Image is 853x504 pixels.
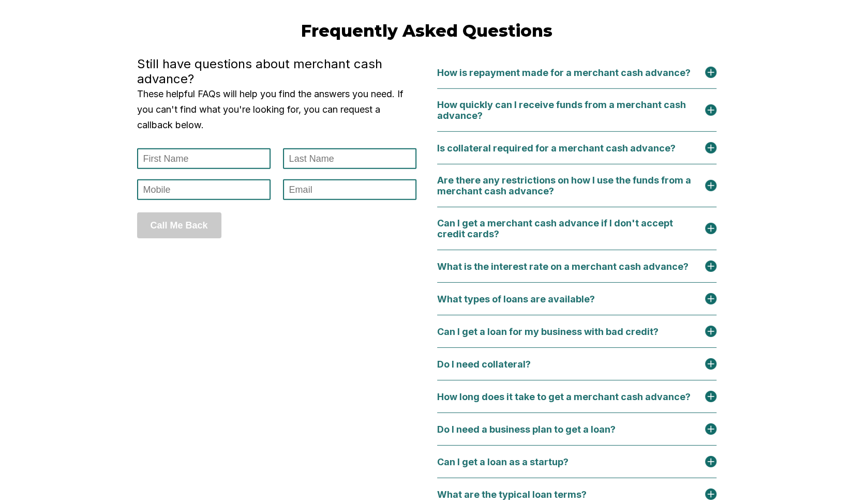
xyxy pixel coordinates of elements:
input: Mobile [137,179,271,200]
img: plus [705,67,716,78]
img: plus [705,223,716,234]
div: Do I need collateral? [437,359,543,370]
img: plus [705,180,716,191]
p: These helpful FAQs will help you find the answers you need. If you can't find what you're looking... [137,86,416,133]
div: Can I get a merchant cash advance if I don't accept credit cards? [437,218,705,239]
input: First Name [137,148,271,169]
div: Is collateral required for a merchant cash advance? [437,143,688,154]
div: How long does it take to get a merchant cash advance? [437,391,703,402]
h4: Still have questions about merchant cash advance? [137,56,416,86]
div: Can I get a loan as a startup? [437,456,581,467]
img: plus [705,142,716,154]
button: Call Me Back [137,212,221,238]
input: Last Name [283,148,416,169]
h2: Frequently Asked Questions [137,21,716,41]
img: plus [705,104,716,116]
input: Email [283,179,416,200]
div: Do I need a business plan to get a loan? [437,424,628,435]
img: plus [705,358,716,370]
img: plus [705,326,716,337]
div: What is the interest rate on a merchant cash advance? [437,261,701,272]
div: What are the typical loan terms? [437,489,599,500]
img: plus [705,293,716,304]
div: What types of loans are available? [437,294,607,304]
img: plus [705,488,716,500]
img: plus [705,456,716,467]
div: How is repayment made for a merchant cash advance? [437,67,703,78]
img: plus [705,423,716,435]
div: How quickly can I receive funds from a merchant cash advance? [437,99,705,121]
img: plus [705,261,716,272]
img: plus [705,391,716,402]
div: Are there any restrictions on how I use the funds from a merchant cash advance? [437,175,705,196]
div: Can I get a loan for my business with bad credit? [437,326,671,337]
